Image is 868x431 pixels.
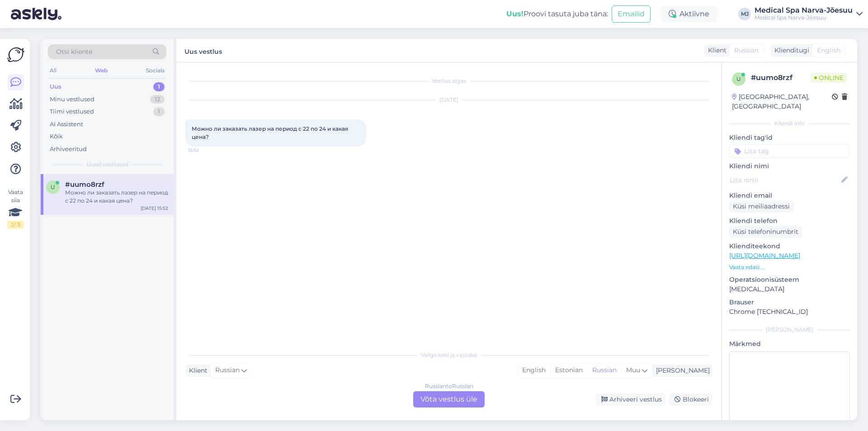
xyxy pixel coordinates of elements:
[729,263,850,271] p: Vaata edasi ...
[153,82,165,91] div: 1
[144,65,166,76] div: Socials
[56,47,92,57] span: Otsi kliente
[729,339,850,349] p: Märkmed
[729,275,850,284] p: Operatsioonisüsteem
[185,77,712,85] div: Vestlus algas
[65,180,104,189] span: #uumo8rzf
[755,7,853,14] div: Medical Spa Narva-Jõesuu
[729,242,850,251] p: Klienditeekond
[729,307,850,317] p: Chrome [TECHNICAL_ID]
[736,76,741,82] span: u
[7,46,24,63] img: Askly Logo
[215,365,240,375] span: Russian
[51,184,55,190] span: u
[587,364,621,377] div: Russian
[755,14,853,21] div: Medical Spa Narva-Jõesuu
[50,95,94,104] div: Minu vestlused
[48,65,58,76] div: All
[93,65,109,76] div: Web
[65,189,168,205] div: Можно ли заказать лазер на период с 22 по 24 и какая цена?
[86,161,128,169] span: Uued vestlused
[50,82,61,91] div: Uus
[729,144,850,158] input: Lisa tag
[185,366,208,375] div: Klient
[50,120,83,129] div: AI Assistent
[612,5,651,23] button: Emailid
[729,251,800,260] a: [URL][DOMAIN_NAME]
[652,366,710,375] div: [PERSON_NAME]
[153,107,165,116] div: 1
[185,96,712,104] div: [DATE]
[729,200,793,213] div: Küsi meiliaadressi
[755,7,863,21] a: Medical Spa Narva-JõesuuMedical Spa Narva-Jõesuu
[669,393,712,406] div: Blokeeri
[729,284,850,294] p: [MEDICAL_DATA]
[50,145,87,154] div: Arhiveeritud
[506,9,608,19] div: Proovi tasuta juba täna:
[50,107,94,116] div: Tiimi vestlused
[738,8,751,20] div: MJ
[704,46,726,55] div: Klient
[811,73,847,83] span: Online
[817,46,840,55] span: English
[425,382,473,390] div: Russian to Russian
[506,9,524,18] b: Uus!
[729,326,850,334] div: [PERSON_NAME]
[730,175,840,185] input: Lisa nimi
[729,161,850,171] p: Kliendi nimi
[729,133,850,142] p: Kliendi tag'id
[184,44,222,57] label: Uus vestlus
[729,119,850,128] div: Kliendi info
[729,216,850,226] p: Kliendi telefon
[188,147,222,154] span: 15:52
[141,205,168,212] div: [DATE] 15:52
[734,46,759,55] span: Russian
[729,191,850,200] p: Kliendi email
[771,46,809,55] div: Klienditugi
[192,125,351,140] span: Можно ли заказать лазер на период с 22 по 24 и какая цена?
[413,391,485,407] div: Võta vestlus üle
[7,188,24,229] div: Vaata siia
[550,364,587,377] div: Estonian
[7,221,24,229] div: 2 / 3
[50,132,63,141] div: Kõik
[729,226,802,238] div: Küsi telefoninumbrit
[661,6,717,22] div: Aktiivne
[185,351,712,359] div: Valige keel ja vastake
[732,92,832,111] div: [GEOGRAPHIC_DATA], [GEOGRAPHIC_DATA]
[729,298,850,307] p: Brauser
[626,366,640,374] span: Muu
[596,393,665,406] div: Arhiveeri vestlus
[518,364,550,377] div: English
[150,95,165,104] div: 12
[751,72,811,83] div: # uumo8rzf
